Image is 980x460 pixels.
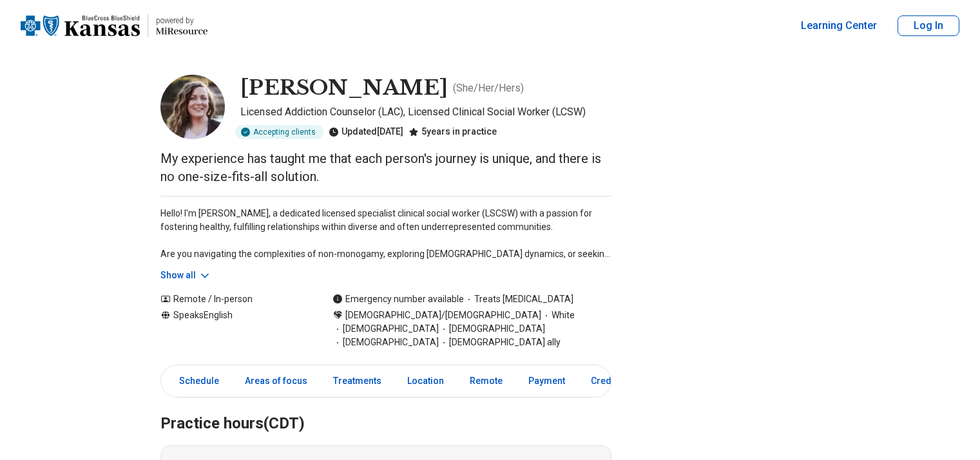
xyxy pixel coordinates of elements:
[164,368,227,394] a: Schedule
[160,382,611,435] h2: Practice hours (CDT)
[332,336,439,349] span: [DEMOGRAPHIC_DATA]
[332,322,439,336] span: [DEMOGRAPHIC_DATA]
[235,125,323,139] div: Accepting clients
[240,104,611,120] p: Licensed Addiction Counselor (LAC), Licensed Clinical Social Worker (LCSW)
[439,336,561,349] span: [DEMOGRAPHIC_DATA] ally
[21,5,207,46] a: Home page
[237,368,315,394] a: Areas of focus
[329,125,403,139] div: Updated [DATE]
[439,322,545,336] span: [DEMOGRAPHIC_DATA]
[464,292,573,306] span: Treats [MEDICAL_DATA]
[160,292,307,306] div: Remote / In-person
[462,368,510,394] a: Remote
[898,15,959,36] button: Log In
[345,309,541,322] span: [DEMOGRAPHIC_DATA]/[DEMOGRAPHIC_DATA]
[801,18,877,34] a: Learning Center
[160,75,225,139] img: Alyssa McCarroll, Licensed Addiction Counselor (LAC)
[160,149,611,186] p: My experience has taught me that each person's journey is unique, and there is no one-size-fits-a...
[156,15,207,26] p: powered by
[325,368,389,394] a: Treatments
[399,368,452,394] a: Location
[541,309,575,322] span: White
[583,368,648,394] a: Credentials
[160,207,611,261] p: Hello! I'm [PERSON_NAME], a dedicated licensed specialist clinical social worker (LSCSW) with a p...
[332,292,464,306] div: Emergency number available
[521,368,573,394] a: Payment
[160,269,211,282] button: Show all
[453,81,524,96] p: ( She/Her/Hers )
[408,125,497,139] div: 5 years in practice
[240,75,448,102] h1: [PERSON_NAME]
[160,309,307,349] div: Speaks English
